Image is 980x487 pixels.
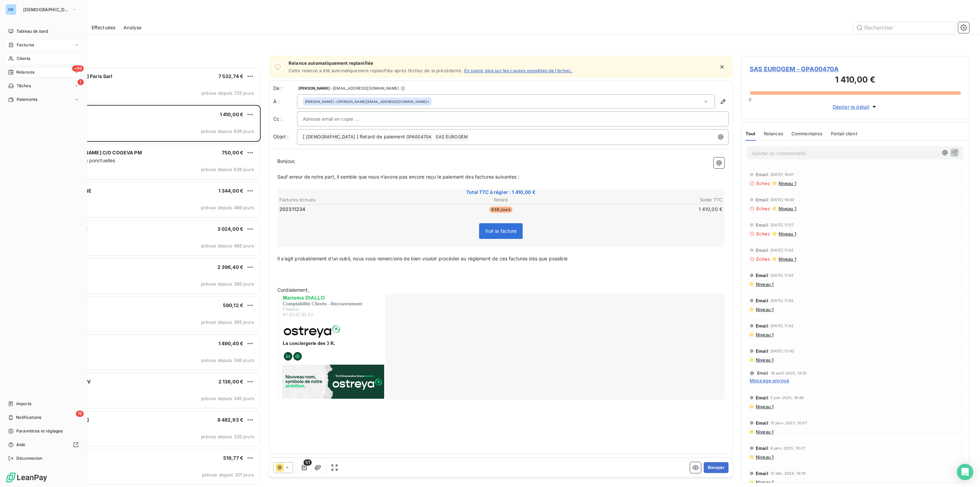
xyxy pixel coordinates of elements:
span: ] Retard de paiement [357,134,405,139]
span: +99 [72,65,84,72]
span: Cordialement, [277,287,309,293]
span: Email [756,172,768,177]
span: Email [756,298,768,303]
span: Niveau 1 [755,480,773,485]
span: prévue depuis 725 jours [201,90,254,96]
a: Aide [5,439,81,450]
span: De : [273,85,297,92]
span: Email [756,445,768,451]
span: 1 410,00 € [220,111,244,117]
span: 648 jours [489,207,512,213]
span: [PERSON_NAME] [298,86,330,90]
span: Niveau 1 [755,429,773,435]
td: 1 410,00 € [575,206,723,213]
span: SAS EUROGEM - GPA00470A [750,64,961,74]
span: Objet : [273,134,289,139]
span: Déplier le détail [833,103,870,110]
span: Portail client [831,131,857,136]
span: [DATE] 11:42 [770,273,794,277]
th: Factures échues [279,196,426,203]
span: Relances [16,69,34,75]
span: Niveau 1 [755,332,773,337]
span: Tableau de bord [16,28,48,34]
span: prévue depuis 330 jours [201,434,254,439]
span: Email [756,471,768,476]
span: Email [756,420,768,426]
label: À : [273,98,297,105]
span: Factures [17,42,34,48]
span: 15 janv. 2025, 10:07 [770,421,807,425]
span: 519,77 € [223,455,243,461]
span: Notifications [16,414,41,421]
span: Tâches [17,83,31,89]
input: Rechercher [853,22,955,33]
span: [PERSON_NAME] [305,99,334,104]
span: Email [756,273,768,278]
span: 2 396,40 € [217,264,244,270]
span: Paiements [17,96,37,103]
div: <[PERSON_NAME][EMAIL_ADDRESS][DOMAIN_NAME]> [305,99,429,104]
span: Niveau 1 [778,231,796,237]
input: Adresse email en copie ... [303,114,376,124]
span: 19 [76,411,84,417]
span: prévue depuis 345 jours [201,396,254,401]
span: Email [756,197,768,202]
span: Clients [17,56,30,62]
span: Email [757,371,768,375]
span: prévue depuis 638 jours [201,167,254,172]
label: Cc : [273,116,297,122]
span: Aide [16,442,26,448]
span: 1 490,40 € [218,340,244,346]
span: [DATE] 17:57 [770,223,794,227]
span: Email [756,348,768,354]
span: Commentaires [791,131,823,136]
span: Niveau 1 [755,357,773,363]
span: Sauf erreur de notre part, il semble que nous n’avons pas encore reçu le paiement des factures su... [277,174,520,180]
span: Effectuées [92,24,116,31]
span: 18 août 2025, 14:15 [771,371,807,375]
span: 8 janv. 2025, 10:27 [770,446,805,450]
span: prévue depuis 346 jours [201,357,254,363]
button: Déplier le détail [831,103,880,111]
span: GPA00470A [405,133,432,141]
span: prévue depuis 638 jours [201,128,254,134]
span: Relance automatiquement replanifiée [289,60,573,66]
span: Email [756,395,768,400]
th: Solde TTC [575,196,723,203]
img: Logo LeanPay [5,472,48,483]
span: Voir la facture [485,228,517,234]
span: - [EMAIL_ADDRESS][DOMAIN_NAME] [331,86,399,90]
span: prévue depuis 466 jours [201,243,254,248]
span: 1/1 [304,459,312,466]
span: prévue depuis 365 jours [201,319,254,325]
span: Email [756,222,768,228]
span: Niveau 1 [755,404,773,409]
span: prévue depuis 486 jours [201,205,254,210]
span: Imports [16,401,31,407]
span: 12 déc. 2024, 16:19 [770,471,806,475]
span: Niveau 1 [755,307,773,312]
h3: 1 410,00 € [750,74,961,87]
div: Open Intercom Messenger [957,464,973,480]
span: Niveau 1 [755,454,773,460]
span: 5 juin 2025, 16:48 [770,396,804,400]
span: 750,00 € [222,150,243,155]
span: Tout [746,131,756,136]
span: Paramètres et réglages [16,428,63,434]
span: [DATE] 12:42 [770,349,795,353]
span: 1 344,00 € [218,188,244,194]
span: [DATE] 18:01 [770,172,794,177]
span: [DATE] 18:00 [770,198,795,202]
span: 7 532,74 € [218,73,244,79]
span: Echec [756,256,770,262]
span: Niveau 1 [755,281,773,287]
a: En savoir plus sur les causes possibles de l’échec. [464,68,573,73]
span: prévue depuis 301 jours [202,472,254,477]
span: Niveau 1 [778,206,796,211]
span: [DEMOGRAPHIC_DATA] [23,7,69,12]
span: [DEMOGRAPHIC_DATA] [305,133,356,141]
span: 0 [749,97,751,102]
span: 2 136,00 € [218,379,244,384]
span: Cette relance a été automatiquement replanifiée après l’échec de la précédente. [289,68,463,73]
span: Niveau 1 [778,181,796,186]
